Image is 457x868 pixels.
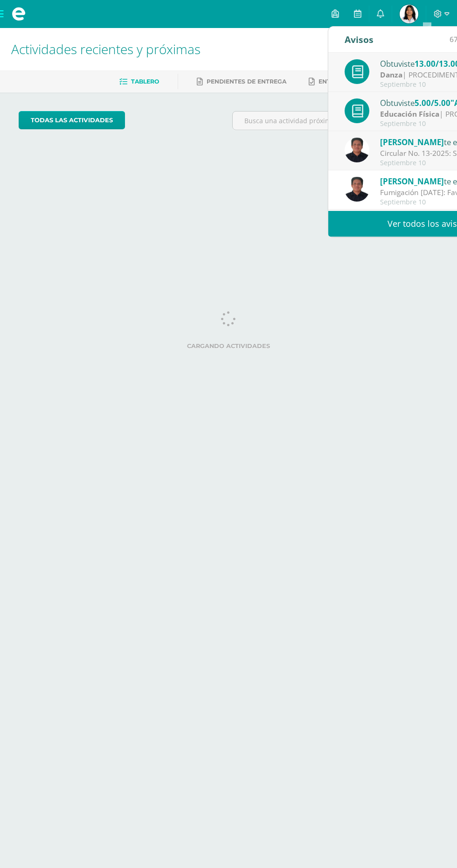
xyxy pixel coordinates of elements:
a: Tablero [119,74,159,89]
img: eff8bfa388aef6dbf44d967f8e9a2edc.png [345,177,369,202]
strong: Educación Física [380,109,439,119]
img: 33300a90d8457c0f7a2277969169f48a.png [400,5,418,23]
a: todas las Actividades [19,111,125,129]
a: Entregadas [309,74,360,89]
span: Tablero [131,78,159,85]
span: [PERSON_NAME] [380,137,444,147]
input: Busca una actividad próxima aquí... [233,112,438,130]
img: eff8bfa388aef6dbf44d967f8e9a2edc.png [345,138,369,162]
span: 5.00/5.00 [415,98,450,108]
div: Avisos [345,27,374,52]
label: Cargando actividades [19,343,438,350]
span: Actividades recientes y próximas [11,40,201,58]
a: Pendientes de entrega [197,74,286,89]
span: [PERSON_NAME] [380,176,444,187]
span: Pendientes de entrega [207,78,286,85]
span: Entregadas [319,78,360,85]
strong: Danza [380,70,402,80]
